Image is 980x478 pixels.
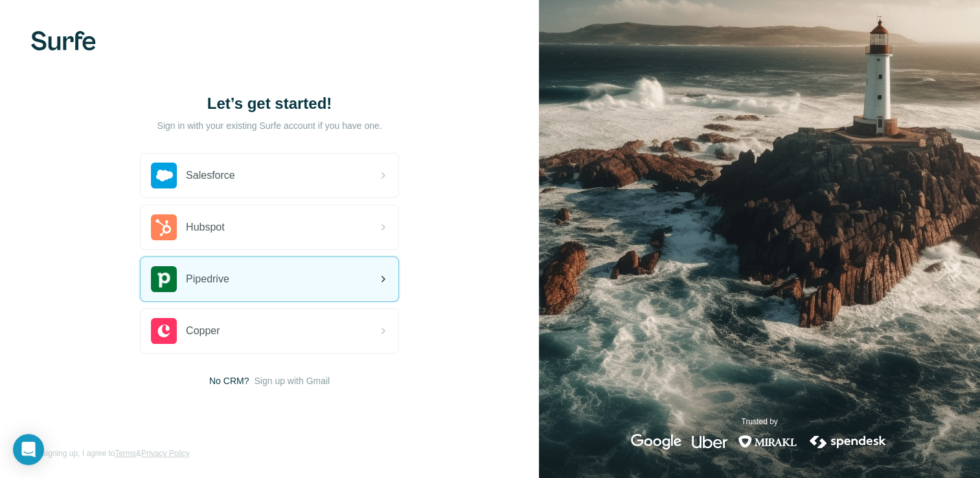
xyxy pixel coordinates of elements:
img: copper's logo [151,318,177,344]
p: Trusted by [741,416,777,427]
img: google's logo [631,434,681,450]
span: No CRM? [209,374,249,387]
span: Hubspot [186,220,225,235]
a: Terms [115,449,136,458]
span: By signing up, I agree to & [31,448,190,459]
img: pipedrive's logo [151,266,177,292]
span: Pipedrive [186,271,229,287]
img: uber's logo [692,434,727,450]
img: salesforce's logo [151,163,177,188]
h1: Let’s get started! [140,93,399,114]
span: Salesforce [186,168,235,183]
img: spendesk's logo [808,434,888,450]
img: mirakl's logo [738,434,797,450]
a: Privacy Policy [141,449,190,458]
img: Surfe's logo [31,31,96,51]
p: Sign in with your existing Surfe account if you have one. [157,119,382,132]
span: Copper [186,323,220,339]
img: hubspot's logo [151,214,177,240]
button: Sign up with Gmail [254,374,330,387]
div: Open Intercom Messenger [13,434,44,465]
